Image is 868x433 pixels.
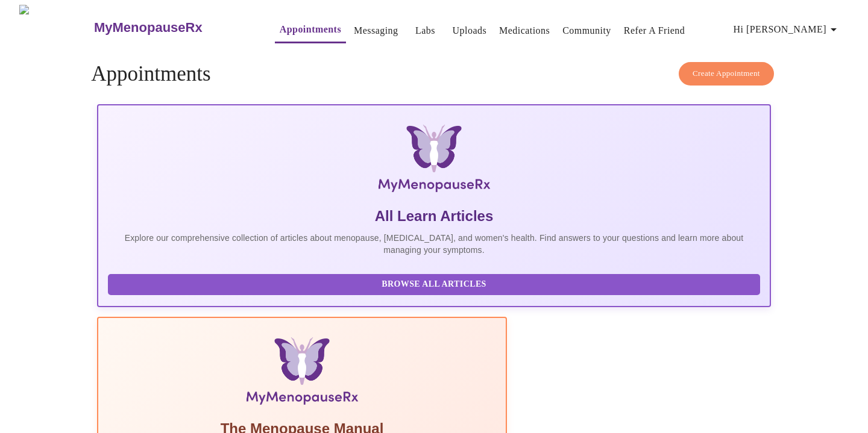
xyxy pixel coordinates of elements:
p: Explore our comprehensive collection of articles about menopause, [MEDICAL_DATA], and women's hea... [108,232,760,256]
img: Menopause Manual [169,337,434,410]
button: Appointments [275,17,346,43]
a: Appointments [280,21,341,38]
a: Medications [499,22,550,39]
span: Browse All Articles [120,277,748,292]
h3: MyMenopauseRx [94,20,203,36]
button: Hi [PERSON_NAME] [729,17,846,42]
a: Browse All Articles [108,278,763,288]
span: Hi [PERSON_NAME] [734,21,841,38]
h5: All Learn Articles [108,207,760,226]
button: Messaging [349,19,403,43]
a: MyMenopauseRx [92,7,250,49]
button: Uploads [448,19,492,43]
img: MyMenopauseRx Logo [209,125,659,197]
a: Messaging [354,22,398,39]
h4: Appointments [91,62,777,86]
a: Refer a Friend [624,22,685,39]
a: Community [562,22,611,39]
button: Community [558,19,616,43]
button: Labs [406,19,445,43]
span: Create Appointment [693,67,760,81]
img: MyMenopauseRx Logo [19,5,92,50]
a: Labs [415,22,435,39]
button: Browse All Articles [108,274,760,295]
button: Refer a Friend [619,19,690,43]
button: Create Appointment [679,62,774,86]
a: Uploads [453,22,487,39]
button: Medications [494,19,555,43]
